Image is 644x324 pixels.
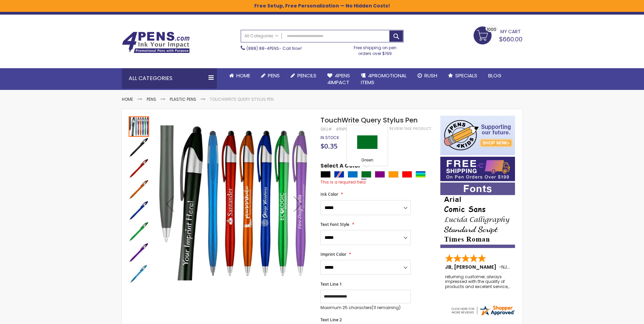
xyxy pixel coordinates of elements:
span: Text Font Style [320,222,349,227]
span: Blog [488,72,501,79]
img: TouchWrite Query Stylus Pen [129,201,149,221]
span: $660.00 [499,35,522,43]
span: Select A Color [320,162,361,171]
p: Maximum 25 characters [320,305,411,310]
iframe: Google Customer Reviews [588,306,644,324]
a: $660.00 1000 [474,26,522,43]
img: TouchWrite Query Stylus Pen [129,243,149,263]
img: font-personalization-examples [440,183,515,248]
div: TouchWrite Query Stylus Pen [129,263,149,284]
div: Previous [157,116,184,292]
div: TouchWrite Query Stylus Pen [129,200,150,221]
span: TouchWrite Query Stylus Pen [320,115,418,125]
span: Pens [268,72,280,79]
span: Text Line 1 [320,281,342,287]
div: Red [402,171,412,178]
span: Rush [424,72,437,79]
a: Pencils [285,68,322,83]
span: 4PROMOTIONAL ITEMS [361,72,407,86]
a: Rush [412,68,443,83]
div: TouchWrite Query Stylus Pen [129,221,150,242]
img: TouchWrite Query Stylus Pen [129,222,149,242]
div: Sign In [500,8,522,13]
span: - Call Now! [246,45,302,51]
div: Next [284,116,311,292]
div: This is a required field. [320,179,433,185]
div: TouchWrite Query Stylus Pen [129,116,150,137]
span: (11 remaining) [372,305,401,310]
span: Ink Color [320,191,338,197]
div: Assorted [416,171,426,178]
div: Orange [388,171,399,178]
span: $0.35 [320,141,337,151]
img: TouchWrite Query Stylus Pen [129,264,149,284]
div: Blue Light [348,171,358,178]
a: Plastic Pens [170,96,196,102]
div: Purple [375,171,385,178]
a: Be the first to review this product [360,126,431,131]
span: Pencils [297,72,316,79]
span: In stock [320,135,339,140]
div: All Categories [122,68,217,89]
span: NJ [501,264,510,270]
img: TouchWrite Query Stylus Pen [129,158,149,179]
span: Text Line 2 [320,317,342,323]
div: Green [349,157,386,164]
a: Pens [147,96,156,102]
span: Imprint Color [320,251,346,257]
img: 4Pens Custom Pens and Promotional Products [122,32,190,53]
a: 4Pens4impact [322,68,355,90]
a: Wishlist [418,7,440,13]
a: 4PROMOTIONALITEMS [355,68,412,90]
a: Home [224,68,256,83]
a: All Categories [241,30,282,41]
div: Green [361,171,371,178]
a: Create an Account [448,7,493,13]
span: 1000 [487,26,496,33]
img: Free shipping on orders over $199 [440,157,515,181]
li: TouchWrite Query Stylus Pen [210,97,274,102]
a: 4pens.com certificate URL [450,312,515,318]
div: TouchWrite Query Stylus Pen [129,137,150,158]
img: 4pens.com widget logo [450,304,515,317]
strong: SKU [320,126,333,132]
span: Specials [455,72,477,79]
div: 4PHPC-1243 [336,127,360,132]
div: Black [320,171,331,178]
a: Home [122,96,133,102]
div: Availability [320,135,339,140]
span: Home [236,72,250,79]
div: TouchWrite Query Stylus Pen [129,158,150,179]
span: JB, [PERSON_NAME] [445,264,499,270]
a: (888) 88-4PENS [246,45,279,51]
div: TouchWrite Query Stylus Pen [129,179,150,200]
div: Free shipping on pen orders over $199 [347,42,404,56]
a: Blog [483,68,507,83]
div: returning customer, always impressed with the quality of products and excelent service, will retu... [445,274,511,289]
span: 4Pens 4impact [327,72,350,86]
span: All Categories [244,33,278,39]
img: TouchWrite Query Stylus Pen [129,137,149,158]
img: TouchWrite Query Stylus Pen [157,126,312,281]
img: TouchWrite Query Stylus Pen [129,179,149,200]
a: Specials [443,68,483,83]
img: 4pens 4 kids [440,116,515,155]
div: TouchWrite Query Stylus Pen [129,242,150,263]
a: Pens [256,68,285,83]
span: - , [499,264,558,270]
